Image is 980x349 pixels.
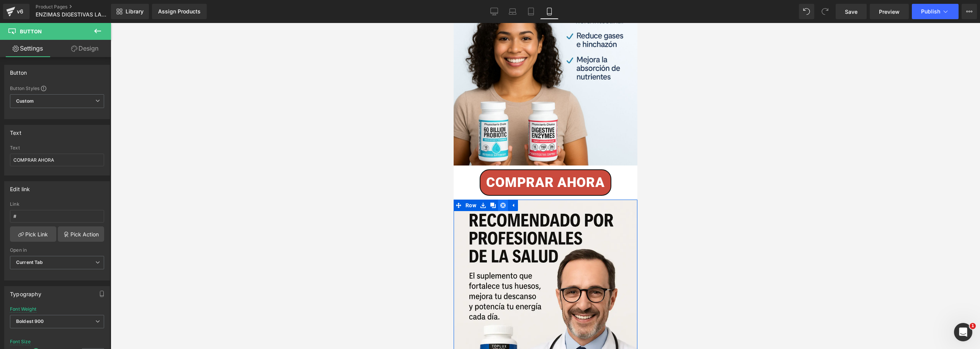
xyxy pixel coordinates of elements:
a: Desktop [485,4,503,19]
a: Tablet [522,4,540,19]
a: New Library [111,4,149,19]
a: Expand / Collapse [54,177,64,188]
a: Save row [24,177,34,188]
span: Row [10,177,24,188]
b: Current Tab [16,259,43,265]
div: v6 [15,7,25,16]
a: v6 [3,4,29,19]
div: Link [10,202,104,207]
div: Font Size [10,339,31,344]
a: Product Pages [36,4,124,10]
span: Library [126,8,144,15]
span: Preview [879,8,900,16]
a: Pick Action [58,226,104,242]
div: Open in [10,247,104,253]
span: Save [845,8,857,16]
input: https://your-shop.myshopify.com [10,210,104,223]
a: Remove Row [44,177,54,188]
button: Redo [817,4,833,19]
div: Text [10,145,104,151]
iframe: Intercom live chat [954,323,972,341]
span: Publish [921,8,940,15]
b: Custom [16,98,34,105]
div: Button Styles [10,85,104,91]
div: Assign Products [158,8,201,15]
div: Typography [10,287,41,297]
button: More [962,4,977,19]
a: COMPRAR AHORA [26,146,157,173]
span: COMPRAR AHORA [33,153,151,166]
div: Edit link [10,182,30,192]
button: Undo [799,4,814,19]
a: Design [57,40,113,57]
span: 1 [970,323,976,329]
a: Clone Row [34,177,44,188]
a: Laptop [503,4,522,19]
a: Mobile [540,4,559,19]
div: Font Weight [10,306,36,312]
b: Boldest 900 [16,318,44,324]
span: Button [20,28,42,34]
button: Publish [912,4,959,19]
span: ENZIMAS DIGESTIVAS LANDING [36,11,109,18]
a: Pick Link [10,226,56,242]
a: Preview [870,4,909,19]
div: Text [10,125,21,136]
div: Button [10,65,27,76]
